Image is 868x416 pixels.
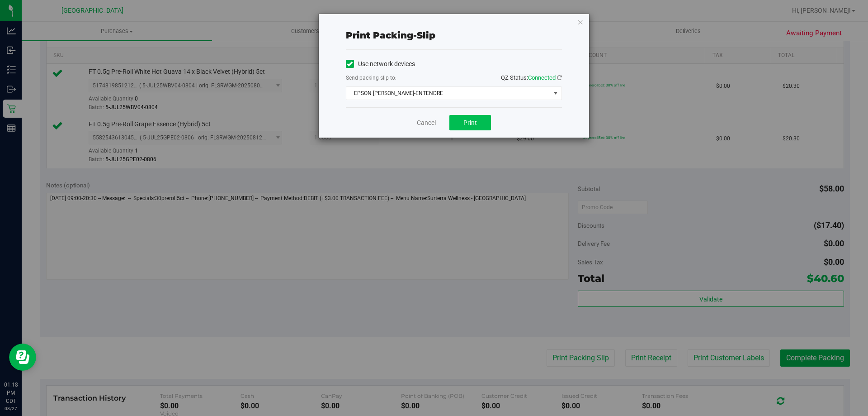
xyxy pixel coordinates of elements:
span: Connected [528,74,556,81]
span: Print packing-slip [346,30,435,41]
button: Print [449,115,491,130]
iframe: Resource center [9,344,36,371]
a: Cancel [417,118,436,128]
span: QZ Status: [501,74,562,81]
span: select [550,87,561,100]
span: Print [463,119,477,126]
span: EPSON [PERSON_NAME]-ENTENDRE [346,87,550,100]
label: Send packing-slip to: [346,74,396,82]
label: Use network devices [346,59,415,69]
